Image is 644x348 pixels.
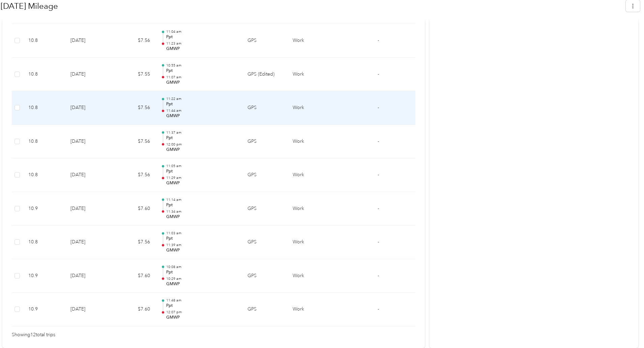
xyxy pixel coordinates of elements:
p: GMWP [166,147,237,153]
td: GPS [242,259,287,293]
td: Work [287,259,339,293]
td: 10.9 [23,192,65,226]
td: Work [287,91,339,125]
td: Work [287,293,339,326]
p: 12:00 pm [166,142,237,147]
p: 12:07 pm [166,310,237,315]
p: GMWP [166,46,237,52]
p: 11:14 am [166,197,237,202]
td: $7.56 [114,158,155,192]
p: Ppt [166,68,237,74]
td: $7.60 [114,259,155,293]
span: - [378,273,379,278]
p: GMWP [166,80,237,86]
p: Ppt [166,236,237,242]
p: GMWP [166,180,237,186]
span: - [378,239,379,245]
td: 10.8 [23,125,65,159]
td: 10.9 [23,293,65,326]
td: GPS [242,158,287,192]
span: - [378,306,379,312]
td: [DATE] [65,125,114,159]
p: 11:22 am [166,97,237,101]
p: 11:34 am [166,209,237,214]
p: 11:07 am [166,75,237,80]
span: - [378,138,379,144]
td: $7.55 [114,58,155,91]
p: GMWP [166,281,237,287]
p: 11:23 am [166,41,237,46]
td: [DATE] [65,225,114,259]
p: Ppt [166,135,237,141]
td: $7.56 [114,225,155,259]
td: [DATE] [65,24,114,58]
td: [DATE] [65,58,114,91]
span: - [378,37,379,43]
p: Ppt [166,269,237,275]
span: - [378,172,379,178]
span: - [378,206,379,211]
td: [DATE] [65,91,114,125]
p: Ppt [166,168,237,175]
td: $7.56 [114,91,155,125]
p: 11:05 am [166,164,237,168]
td: [DATE] [65,293,114,326]
td: Work [287,225,339,259]
p: 11:04 am [166,29,237,34]
p: GMWP [166,214,237,220]
p: 11:37 am [166,130,237,135]
td: [DATE] [65,192,114,226]
p: Ppt [166,34,237,40]
td: GPS [242,24,287,58]
td: $7.56 [114,125,155,159]
td: 10.8 [23,158,65,192]
p: 11:48 am [166,298,237,303]
p: 11:03 am [166,231,237,236]
td: GPS [242,125,287,159]
td: $7.56 [114,24,155,58]
td: Work [287,192,339,226]
td: [DATE] [65,259,114,293]
p: GMWP [166,247,237,253]
td: GPS [242,293,287,326]
td: GPS (Edited) [242,58,287,91]
p: 10:55 am [166,63,237,68]
td: Work [287,58,339,91]
td: [DATE] [65,158,114,192]
td: GPS [242,225,287,259]
p: 10:08 am [166,265,237,269]
p: GMWP [166,315,237,321]
td: GPS [242,91,287,125]
td: 10.9 [23,259,65,293]
td: $7.60 [114,293,155,326]
td: GPS [242,192,287,226]
td: Work [287,24,339,58]
td: 10.8 [23,91,65,125]
span: - [378,71,379,77]
td: Work [287,158,339,192]
p: 10:29 am [166,276,237,281]
p: 11:44 am [166,108,237,113]
p: 11:29 am [166,176,237,180]
span: Showing 12 total trips [12,331,55,339]
td: 10.8 [23,225,65,259]
p: GMWP [166,113,237,119]
span: - [378,105,379,110]
p: Ppt [166,101,237,107]
p: 11:39 am [166,243,237,247]
p: Ppt [166,202,237,208]
td: Work [287,125,339,159]
td: 10.8 [23,58,65,91]
td: $7.60 [114,192,155,226]
p: Ppt [166,303,237,309]
td: 10.8 [23,24,65,58]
